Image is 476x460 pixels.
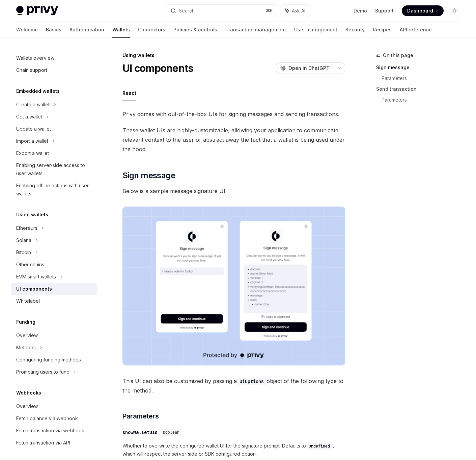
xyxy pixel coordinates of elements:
[122,170,175,181] span: Sign message
[375,7,394,14] a: Support
[16,87,60,95] h5: Embedded wallets
[16,331,38,340] div: Overview
[373,22,392,38] a: Recipes
[16,101,50,109] div: Create a wallet
[276,62,334,74] button: Open in ChatGPT
[11,283,97,295] a: UI components
[16,297,40,305] div: Whitelabel
[11,412,97,425] a: Fetch balance via webhook
[122,442,345,458] span: Whether to overwrite the configured wallet UI for the signature prompt. Defaults to , which will ...
[166,5,277,17] button: Search...⌘K
[16,261,44,269] div: Other chains
[400,22,432,38] a: API reference
[122,186,345,196] span: Below is a sample message signature UI.
[122,411,159,421] span: Parameters
[16,389,41,397] h5: Webhooks
[122,52,345,59] div: Using wallets
[16,149,49,157] div: Export a wallet
[266,8,273,13] span: ⌘ K
[138,22,165,38] a: Connectors
[376,84,465,94] a: Send transaction
[16,248,31,256] div: Bitcoin
[16,285,52,293] div: UI components
[11,180,97,200] a: Enabling offline actions with user wallets
[122,207,345,366] img: images/Sign.png
[383,51,413,59] span: On this page
[16,66,47,74] div: Chain support
[16,368,69,376] div: Prompting users to fund
[122,429,158,436] div: showWalletUIs
[11,437,97,449] a: Fetch transaction via API
[345,22,365,38] a: Security
[237,378,267,385] code: uiOptions
[16,318,35,326] h5: Funding
[163,430,179,435] span: boolean
[16,113,42,121] div: Get a wallet
[16,137,48,145] div: Import a wallet
[11,159,97,180] a: Enabling server-side access to user wallets
[122,126,345,154] span: These wallet UIs are highly-customizable, allowing your application to communicate relevant conte...
[16,161,93,178] div: Enabling server-side access to user wallets
[16,182,93,198] div: Enabling offline actions with user wallets
[407,7,433,14] span: Dashboard
[292,7,305,14] span: Ask AI
[11,425,97,437] a: Fetch transaction via webhook
[449,5,460,16] button: Toggle dark mode
[16,344,36,352] div: Methods
[16,439,70,447] div: Fetch transaction via API
[11,52,97,64] a: Wallets overview
[306,443,333,450] code: undefined
[16,22,38,38] a: Welcome
[11,147,97,159] a: Export a wallet
[11,329,97,342] a: Overview
[122,62,193,74] h1: UI components
[112,22,130,38] a: Wallets
[354,7,367,14] a: Demo
[382,73,465,84] a: Parameters
[294,22,337,38] a: User management
[179,7,198,15] div: Search...
[16,414,78,423] div: Fetch balance via webhook
[16,427,84,435] div: Fetch transaction via webhook
[16,356,81,364] div: Configuring funding methods
[173,22,217,38] a: Policies & controls
[122,109,345,119] span: Privy comes with out-of-the-box UIs for signing messages and sending transactions.
[16,211,48,219] h5: Using wallets
[11,400,97,412] a: Overview
[16,6,58,16] img: light logo
[280,5,310,17] button: Ask AI
[11,354,97,366] a: Configuring funding methods
[46,22,61,38] a: Basics
[16,236,31,244] div: Solana
[225,22,286,38] a: Transaction management
[382,94,465,105] a: Parameters
[122,85,136,101] button: React
[11,295,97,307] a: Whitelabel
[122,376,345,395] span: This UI can also be customized by passing a object of the following type to the method.
[402,5,444,16] a: Dashboard
[11,123,97,135] a: Update a wallet
[288,65,330,72] span: Open in ChatGPT
[16,273,56,281] div: EVM smart wallets
[16,224,37,232] div: Ethereum
[11,64,97,76] a: Chain support
[16,402,38,410] div: Overview
[376,62,465,73] a: Sign message
[11,259,97,271] a: Other chains
[16,54,54,62] div: Wallets overview
[16,125,51,133] div: Update a wallet
[69,22,104,38] a: Authentication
